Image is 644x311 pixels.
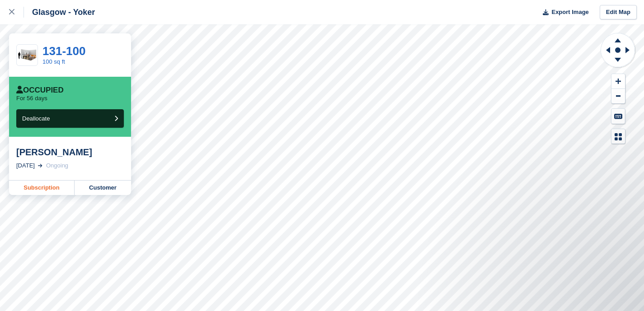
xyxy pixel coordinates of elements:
button: Keyboard Shortcuts [611,109,625,124]
button: Zoom Out [611,89,625,104]
a: Edit Map [600,5,637,20]
button: Map Legend [611,129,625,144]
button: Deallocate [16,109,124,128]
button: Export Image [537,5,589,20]
div: [PERSON_NAME] [16,147,124,158]
button: Zoom In [611,74,625,89]
a: Subscription [9,181,75,195]
span: Export Image [551,8,588,17]
a: 131-100 [42,44,85,58]
img: arrow-right-light-icn-cde0832a797a2874e46488d9cf13f60e5c3a73dbe684e267c42b8395dfbc2abf.svg [38,164,42,167]
span: Deallocate [22,115,50,122]
a: 100 sq ft [42,58,65,65]
div: Occupied [16,86,64,95]
a: Customer [75,181,131,195]
div: [DATE] [16,161,35,170]
p: For 56 days [16,95,47,102]
img: 1FD64EA4-70A7-4B29-B154-A18AD9AE2FA7.jpeg [17,47,38,63]
div: Ongoing [46,161,68,170]
div: Glasgow - Yoker [24,7,95,18]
